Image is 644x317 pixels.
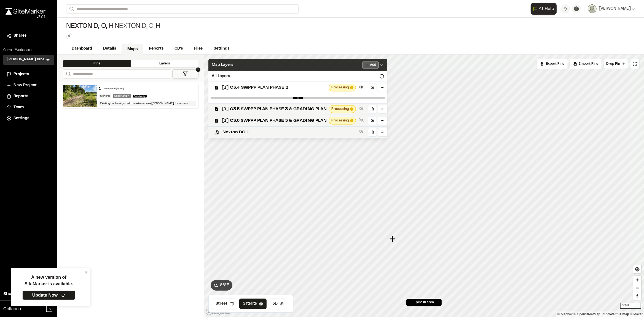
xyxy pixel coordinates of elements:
a: Settings [7,115,51,121]
span: Drop Pin [606,61,620,66]
span: Projects [14,71,29,77]
div: Import Pins into your project [570,59,602,69]
a: Maxar [630,312,643,316]
a: Reports [7,93,51,99]
button: 86°F [211,280,232,291]
a: Files [188,44,208,54]
button: Open AI Assistant [531,3,557,15]
div: General [99,94,111,98]
a: Mapbox [557,312,573,316]
span: 1 [196,67,200,72]
span: Map layer tileset processing [350,119,353,122]
span: 1 pins in area [414,300,434,305]
span: [1] C3.5 SWPPP PLAN PHASE 3 & GRADING PLAN [222,106,327,112]
p: A new version of SiteMarker is available. [25,274,73,287]
div: Map layer tileset processing [329,105,356,113]
span: Team [14,104,24,110]
a: Update Now [22,291,75,300]
span: [PERSON_NAME] [599,6,631,12]
div: Observation [113,94,131,98]
button: Hide layer [358,84,365,90]
button: Show layer [358,128,365,135]
button: Drop Pin [604,59,628,69]
div: Layers [131,60,198,67]
a: Team [7,104,51,110]
button: Search [63,69,73,78]
span: Import Pins [579,61,598,66]
span: Reports [14,93,28,99]
button: Add [363,61,379,69]
div: Oh geez...please don't... [6,15,45,20]
div: Last updated [DATE] [103,87,124,91]
a: Projects [7,71,51,77]
a: Reports [143,44,169,54]
button: Show layer [358,105,365,112]
a: Map feedback [602,312,629,316]
button: Edit Tags [66,33,72,39]
a: Shares [7,33,51,39]
button: Show layer [358,117,365,123]
button: Search [66,4,76,13]
span: Map layer tileset processing [350,86,353,89]
button: Satellite [239,299,267,309]
a: Mapbox logo [206,309,230,315]
a: Settings [208,44,235,54]
span: Roadway [133,95,147,97]
span: New Project [14,82,37,88]
span: [1] C3.4 SWPPP PLAN PHASE 2 [222,84,327,91]
div: Pins [63,60,131,67]
button: Find my location [633,265,641,273]
a: Dashboard [66,44,98,54]
div: Map layer tileset processing [329,117,356,124]
button: 1 [172,69,198,78]
a: CD's [169,44,188,54]
a: Maps [122,44,143,55]
div: No pins available to export [537,59,568,69]
button: [PERSON_NAME] [588,4,635,13]
a: New Project [7,82,51,88]
div: Map layer tileset processing [329,84,356,91]
div: 500 ft [620,303,641,309]
h3: [PERSON_NAME] Bros. [7,57,45,63]
span: Shares [14,33,26,39]
span: 86 ° F [220,282,229,288]
img: file [63,85,97,107]
span: [1] C3.6 SWPPP PLAN PHASE 3 & GRADING PLAN [222,117,327,124]
canvas: Map [204,55,644,317]
div: Map marker [390,235,397,243]
span: Map layer tileset processing [350,107,353,111]
span: Processing [331,118,349,123]
span: Add [370,63,376,67]
div: Open AI Assistant [531,3,559,15]
button: 3D [269,299,287,309]
span: Map Layers [212,62,233,68]
span: Processing [331,85,349,90]
button: Zoom in [633,276,641,284]
a: Zoom to layer [368,83,377,92]
span: Nexton DOH [222,129,357,136]
p: Current Workspace [3,48,54,53]
span: Export Pins [546,61,564,66]
button: Zoom out [633,284,641,292]
button: Street [212,299,237,309]
button: Reset bearing to north [633,292,641,300]
img: User [588,4,597,13]
img: kmz_black_icon64.png [214,130,219,134]
span: Share Workspace [3,291,40,297]
a: Zoom to layer [368,105,377,113]
span: AI Help [539,6,554,12]
span: Processing [331,107,349,112]
img: rebrand.png [6,8,45,15]
div: 1 [99,86,101,91]
a: OpenStreetMap [574,312,600,316]
div: Existing haul road, would have to remove [PERSON_NAME] for access [99,101,196,106]
div: nexton D, O, H [66,22,160,31]
div: All Layers [208,71,387,82]
a: Zoom to layer [368,128,377,137]
span: Collapse [3,306,21,312]
a: Zoom to layer [368,116,377,125]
